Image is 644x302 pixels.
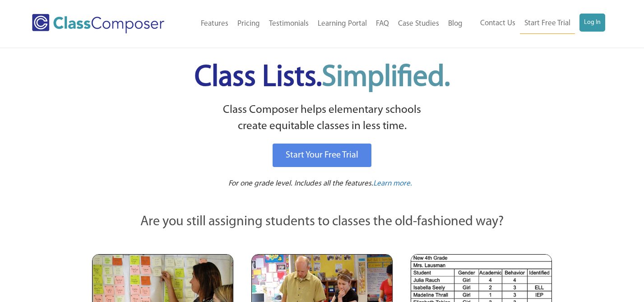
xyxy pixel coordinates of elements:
[444,14,467,34] a: Blog
[394,14,444,34] a: Case Studies
[579,14,605,32] a: Log In
[373,180,412,187] span: Learn more.
[264,14,313,34] a: Testimonials
[476,14,520,33] a: Contact Us
[92,212,552,232] p: Are you still assigning students to classes the old-fashioned way?
[228,180,373,187] span: For one grade level. Includes all the features.
[184,14,467,34] nav: Header Menu
[322,63,450,93] span: Simplified.
[520,14,575,34] a: Start Free Trial
[467,14,605,34] nav: Header Menu
[373,178,412,190] a: Learn more.
[196,14,233,34] a: Features
[313,14,371,34] a: Learning Portal
[371,14,394,34] a: FAQ
[91,102,554,135] p: Class Composer helps elementary schools create equitable classes in less time.
[195,63,450,93] span: Class Lists.
[273,144,371,167] a: Start Your Free Trial
[233,14,264,34] a: Pricing
[286,151,358,160] span: Start Your Free Trial
[32,14,164,33] img: Class Composer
